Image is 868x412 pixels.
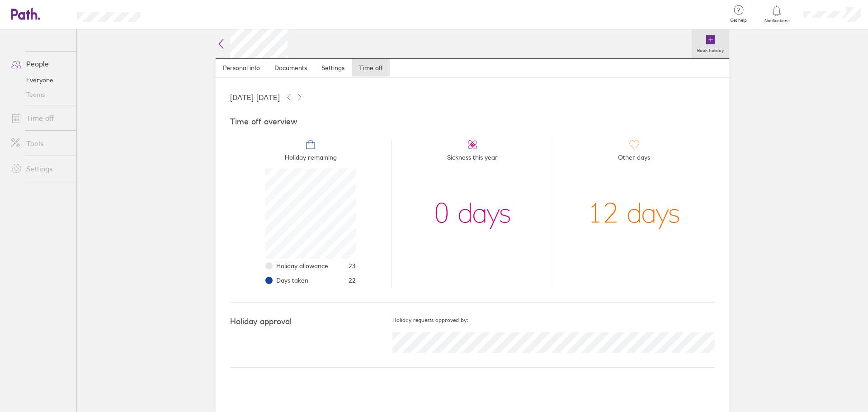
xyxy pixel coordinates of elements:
span: Get help [724,18,753,23]
a: Time off [4,109,76,127]
h4: Time off overview [230,117,715,127]
h4: Holiday approval [230,317,392,327]
a: Settings [4,160,76,178]
h5: Holiday requests approved by: [392,317,715,323]
span: Other days [618,150,650,168]
div: 12 days [588,168,680,259]
span: Notifications [762,18,792,24]
a: Documents [267,59,314,77]
a: Teams [4,87,76,102]
label: Book holiday [692,45,729,53]
span: 23 [349,262,356,270]
a: Settings [314,59,352,77]
span: 22 [349,277,356,284]
a: Tools [4,134,76,152]
div: 0 days [434,168,511,259]
span: Holiday remaining [285,150,337,168]
span: Days taken [276,277,308,284]
a: Personal info [216,59,267,77]
a: Notifications [762,5,792,24]
span: Sickness this year [447,150,498,168]
a: Everyone [4,73,76,87]
a: People [4,55,76,73]
span: Holiday allowance [276,262,328,270]
a: Book holiday [692,29,729,58]
a: Time off [352,59,390,77]
span: [DATE] - [DATE] [230,93,280,101]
